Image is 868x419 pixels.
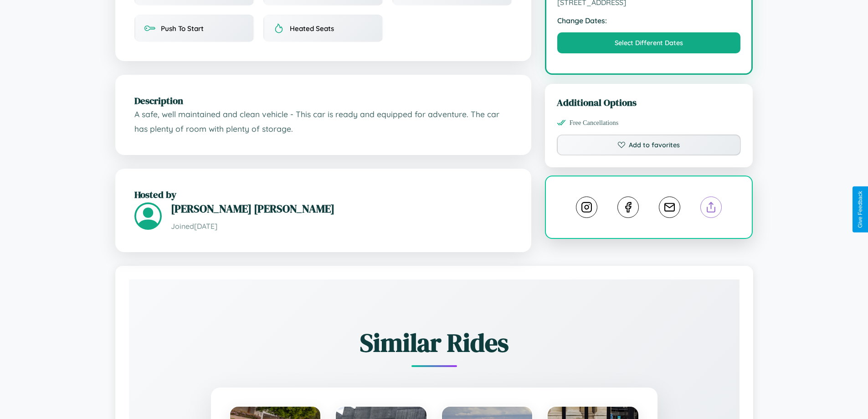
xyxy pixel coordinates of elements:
strong: Change Dates: [557,16,741,25]
button: Add to favorites [557,134,741,155]
span: Free Cancellations [570,119,619,127]
h2: Similar Rides [161,325,708,360]
h2: Description [134,94,512,107]
span: Push To Start [161,24,204,33]
p: A safe, well maintained and clean vehicle - This car is ready and equipped for adventure. The car... [134,107,512,136]
button: Select Different Dates [557,32,741,53]
span: Heated Seats [290,24,334,33]
h2: Hosted by [134,188,512,201]
div: Give Feedback [857,191,863,228]
h3: [PERSON_NAME] [PERSON_NAME] [171,201,512,216]
h3: Additional Options [557,96,741,109]
p: Joined [DATE] [171,220,512,233]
